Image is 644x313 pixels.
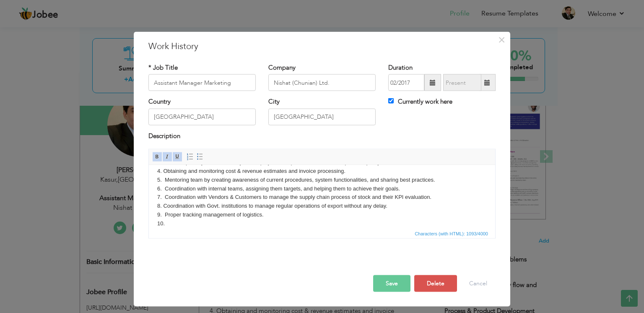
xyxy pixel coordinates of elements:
label: * Job Title [148,63,178,72]
a: Italic [163,152,172,162]
span: × [498,32,505,47]
button: Close [495,33,508,47]
a: Insert/Remove Numbered List [185,152,195,162]
label: Description [148,131,180,140]
input: Present [443,74,481,91]
a: Insert/Remove Bulleted List [195,152,205,162]
label: Duration [388,63,413,72]
iframe: Rich Text Editor, workEditor [149,165,495,228]
label: Currently work here [388,97,452,106]
button: Save [373,275,410,292]
h3: Work History [148,40,496,53]
button: Delete [414,275,457,292]
span: Characters (with HTML): 1093/4000 [413,230,490,237]
label: Company [268,63,296,72]
a: Underline [173,152,182,162]
a: Bold [153,152,162,162]
label: City [268,97,280,106]
input: Currently work here [388,98,394,104]
button: Cancel [461,275,496,292]
label: Country [148,97,171,106]
div: Statistics [413,230,491,237]
input: From [388,74,424,91]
